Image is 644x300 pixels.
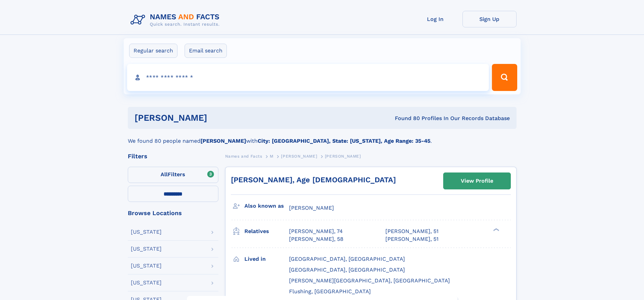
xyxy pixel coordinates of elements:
h3: Relatives [244,226,289,237]
a: Sign Up [462,11,517,27]
label: Email search [185,44,227,58]
button: Search Button [492,64,517,91]
a: Names and Facts [225,152,262,160]
a: [PERSON_NAME], Age [DEMOGRAPHIC_DATA] [231,176,396,184]
div: Found 80 Profiles In Our Records Database [301,115,510,122]
span: Flushing, [GEOGRAPHIC_DATA] [289,288,371,295]
span: [PERSON_NAME][GEOGRAPHIC_DATA], [GEOGRAPHIC_DATA] [289,277,450,284]
a: [PERSON_NAME] [281,152,317,160]
a: [PERSON_NAME], 74 [289,228,343,235]
div: [US_STATE] [131,229,162,235]
label: Filters [128,167,218,183]
input: search input [127,64,489,91]
a: M [270,152,273,160]
div: We found 80 people named with . [128,129,517,145]
label: Regular search [129,44,177,58]
div: [US_STATE] [131,263,162,269]
a: [PERSON_NAME], 51 [385,235,438,243]
div: Browse Locations [128,210,218,216]
span: [GEOGRAPHIC_DATA], [GEOGRAPHIC_DATA] [289,256,405,262]
b: [PERSON_NAME] [200,138,246,144]
h1: [PERSON_NAME] [135,114,301,122]
div: ❯ [492,228,500,232]
div: [US_STATE] [131,246,162,252]
span: [PERSON_NAME] [289,205,334,211]
a: Log In [408,11,462,27]
div: [US_STATE] [131,280,162,285]
a: View Profile [444,173,510,189]
h3: Lived in [244,253,289,265]
span: [PERSON_NAME] [325,154,361,159]
b: City: [GEOGRAPHIC_DATA], State: [US_STATE], Age Range: 35-45 [258,138,430,144]
div: View Profile [461,173,493,189]
span: [PERSON_NAME] [281,154,317,159]
h3: Also known as [244,200,289,212]
div: Filters [128,153,218,159]
span: M [270,154,273,159]
img: Logo Names and Facts [128,11,225,29]
span: All [161,171,168,178]
span: [GEOGRAPHIC_DATA], [GEOGRAPHIC_DATA] [289,267,405,273]
a: [PERSON_NAME], 51 [385,228,438,235]
a: [PERSON_NAME], 58 [289,235,343,243]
